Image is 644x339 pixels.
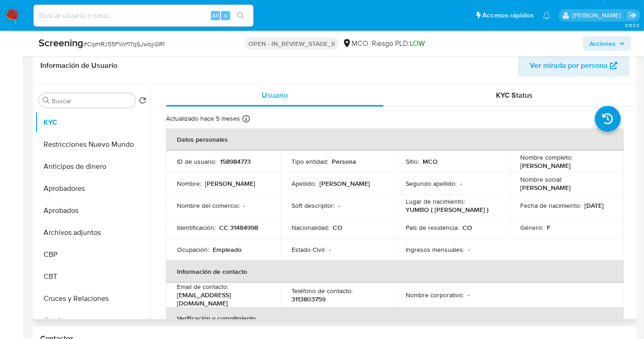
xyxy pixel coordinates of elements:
[35,178,150,200] button: Aprobadores
[520,153,572,161] p: Nombre completo :
[177,291,266,307] p: [EMAIL_ADDRESS][DOMAIN_NAME]
[583,36,631,51] button: Acciones
[406,223,459,232] p: País de residencia :
[166,114,240,123] p: Actualizado hace 5 meses
[52,97,132,105] input: Buscar
[627,11,637,20] a: Salir
[292,201,335,210] p: Soft descriptor :
[543,11,550,19] a: Notificaciones
[547,223,550,232] p: F
[177,157,216,166] p: ID de usuario :
[292,179,316,188] p: Apellido :
[332,157,356,166] p: Persona
[333,223,342,232] p: CO
[35,133,150,156] button: Restricciones Nuevo Mundo
[520,175,562,183] p: Nombre social :
[35,244,150,266] button: CBP
[166,261,624,283] th: Información de contacto
[166,307,624,329] th: Verificación y cumplimiento
[462,223,472,232] p: CO
[35,222,150,244] button: Archivos adjuntos
[496,90,533,100] span: KYC Status
[40,61,117,70] h1: Información de Usuario
[292,223,329,232] p: Nacionalidad :
[342,39,368,49] div: MCO
[292,295,325,303] p: 3113803759
[572,11,624,20] p: diana.espejo@mercadolibre.com.co
[83,39,165,49] span: # CipHRJ55FWrf17qSJwbjiGR1
[518,55,629,77] button: Ver mirada por persona
[423,157,438,166] p: MCO
[292,287,352,295] p: Teléfono de contacto :
[35,266,150,288] button: CBT
[589,36,616,51] span: Acciones
[406,197,465,206] p: Lugar de nacimiento :
[177,283,228,291] p: Email de contacto :
[177,179,201,188] p: Nombre :
[224,11,227,20] span: s
[468,245,470,254] p: -
[262,90,288,100] span: Usuario
[231,9,250,22] button: search-icon
[213,245,242,254] p: Empleado
[43,97,50,104] button: Buscar
[220,157,251,166] p: 158984773
[35,111,150,133] button: KYC
[406,245,464,254] p: Ingresos mensuales :
[406,179,457,188] p: Segundo apellido :
[245,37,339,50] p: OPEN - IN_REVIEW_STAGE_II
[406,291,464,299] p: Nombre corporativo :
[292,157,328,166] p: Tipo entidad :
[468,291,469,299] p: -
[520,223,543,232] p: Género :
[39,35,83,50] b: Screening
[166,128,624,150] th: Datos personales
[212,11,219,20] span: Alt
[584,201,604,210] p: [DATE]
[243,201,245,210] p: -
[625,22,639,29] span: 3.163.0
[319,179,370,188] p: [PERSON_NAME]
[177,245,209,254] p: Ocupación :
[177,201,240,210] p: Nombre del comercio :
[520,201,581,210] p: Fecha de nacimiento :
[530,55,608,77] span: Ver mirada por persona
[482,11,534,20] span: Accesos rápidos
[35,288,150,310] button: Cruces y Relaciones
[35,156,150,178] button: Anticipos de dinero
[338,201,340,210] p: -
[520,161,571,170] p: [PERSON_NAME]
[35,200,150,222] button: Aprobados
[177,223,215,232] p: Identificación :
[35,310,150,332] button: Créditos
[329,245,331,254] p: -
[410,38,425,49] span: LOW
[205,179,255,188] p: [PERSON_NAME]
[292,245,325,254] p: Estado Civil :
[33,10,253,22] input: Buscar usuario o caso...
[219,223,258,232] p: CC 31484998
[460,179,462,188] p: -
[372,39,425,49] span: Riesgo PLD:
[406,206,489,214] p: YUMBO ( [PERSON_NAME] )
[520,183,571,192] p: [PERSON_NAME]
[406,157,419,166] p: Sitio :
[139,97,146,107] button: Volver al orden por defecto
